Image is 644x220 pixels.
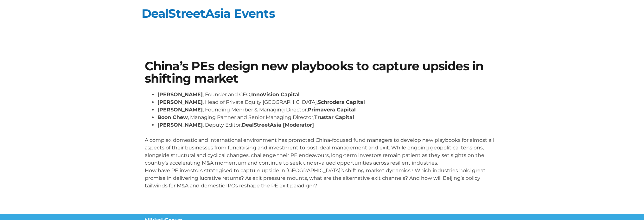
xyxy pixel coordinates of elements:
[157,114,188,120] strong: Boon Chew
[157,106,500,114] li: , Founding Member & Managing Director,
[145,60,500,85] h1: China’s PEs design new playbooks to capture upsides in shifting market
[157,99,203,105] strong: [PERSON_NAME]
[157,114,500,121] li: , Managing Partner and Senior Managing Director,
[242,122,314,128] strong: DealStreetAsia [Moderator]
[142,6,275,21] a: DealStreetAsia Events
[318,99,365,105] strong: Schroders Capital
[308,107,356,113] strong: Primavera Capital
[157,91,500,98] li: , Founder and CEO,
[157,98,500,106] li: , Head of Private Equity [GEOGRAPHIC_DATA],
[145,129,500,190] p: A complex domestic and international environment has promoted China-focused fund managers to deve...
[251,91,300,97] strong: InnoVision Capital
[314,114,354,120] strong: Trustar Capital
[157,121,500,129] li: , Deputy Editor,
[157,122,203,128] strong: [PERSON_NAME]
[157,107,203,113] strong: [PERSON_NAME]
[157,91,203,97] strong: [PERSON_NAME]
